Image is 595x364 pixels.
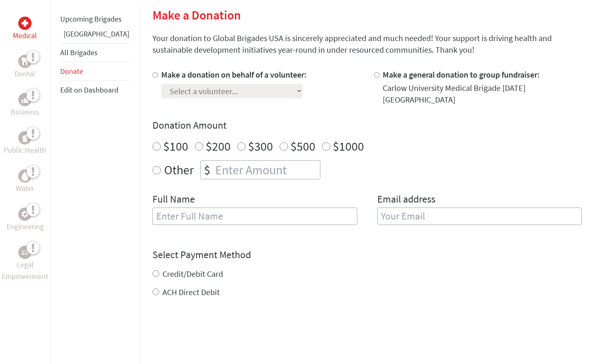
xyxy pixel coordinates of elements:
[18,131,32,144] div: Public Health
[152,193,195,208] label: Full Name
[18,208,32,221] div: Engineering
[11,106,39,118] p: Business
[60,81,129,99] li: Edit on Dashboard
[11,93,39,118] a: BusinessBusiness
[4,144,46,156] p: Public Health
[214,161,320,179] input: Enter Amount
[18,93,32,106] div: Business
[60,28,129,43] li: Belize
[377,208,582,225] input: Your Email
[22,20,28,27] img: Medical
[60,66,83,76] a: Donate
[333,138,364,154] label: $1000
[13,17,37,42] a: MedicalMedical
[18,17,32,30] div: Medical
[22,171,28,181] img: Water
[248,138,273,154] label: $300
[152,7,582,22] h2: Make a Donation
[22,250,28,255] img: Legal Empowerment
[60,14,122,24] a: Upcoming Brigades
[162,287,220,297] label: ACH Direct Debit
[164,160,194,179] label: Other
[13,30,37,42] p: Medical
[60,85,118,95] a: Edit on Dashboard
[64,29,129,39] a: [GEOGRAPHIC_DATA]
[152,248,582,261] h4: Select Payment Method
[18,169,32,183] div: Water
[15,68,35,80] p: Dental
[7,208,44,232] a: EngineeringEngineering
[22,96,28,103] img: Business
[18,246,32,259] div: Legal Empowerment
[60,48,98,57] a: All Brigades
[4,131,46,156] a: Public HealthPublic Health
[60,62,129,81] li: Donate
[22,134,28,142] img: Public Health
[2,259,48,282] p: Legal Empowerment
[206,138,231,154] label: $200
[152,119,582,132] h4: Donation Amount
[163,138,188,154] label: $100
[152,32,582,56] p: Your donation to Global Brigades USA is sincerely appreciated and much needed! Your support is dr...
[18,55,32,68] div: Dental
[7,221,44,232] p: Engineering
[152,208,357,225] input: Enter Full Name
[16,169,34,194] a: WaterWater
[16,183,34,194] p: Water
[22,57,28,65] img: Dental
[22,211,28,217] img: Engineering
[377,193,435,208] label: Email address
[60,10,129,28] li: Upcoming Brigades
[152,315,279,347] iframe: reCAPTCHA
[15,55,35,80] a: DentalDental
[201,161,214,179] div: $
[161,69,307,80] label: Make a donation on behalf of a volunteer:
[60,43,129,62] li: All Brigades
[290,138,315,154] label: $500
[2,246,48,282] a: Legal EmpowermentLegal Empowerment
[383,69,540,80] label: Make a general donation to group fundraiser:
[162,269,223,279] label: Credit/Debit Card
[383,82,582,105] div: Carlow University Medical Brigade [DATE] [GEOGRAPHIC_DATA]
